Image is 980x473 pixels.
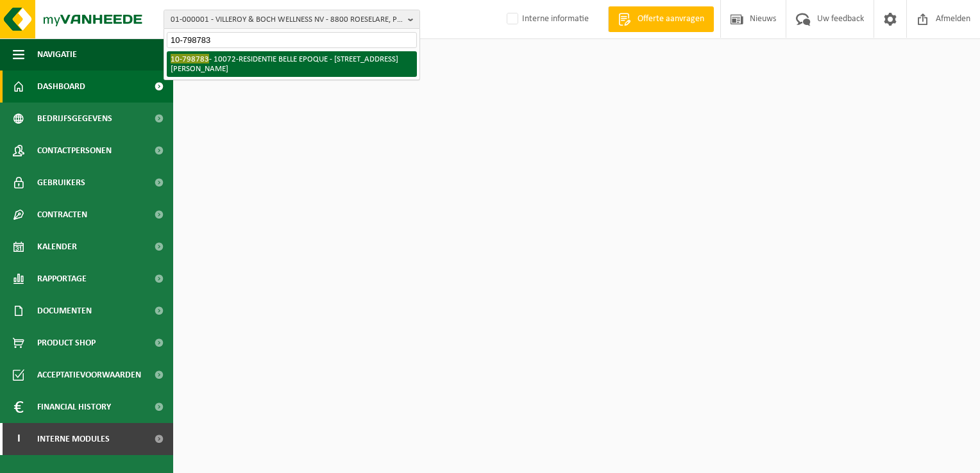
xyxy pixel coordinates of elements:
span: 01-000001 - VILLEROY & BOCH WELLNESS NV - 8800 ROESELARE, POPULIERSTRAAT 1 [171,10,403,29]
button: 01-000001 - VILLEROY & BOCH WELLNESS NV - 8800 ROESELARE, POPULIERSTRAAT 1 [164,10,420,29]
span: 10-798783 [171,54,209,63]
span: Rapportage [37,263,87,295]
input: Zoeken naar gekoppelde vestigingen [167,32,417,48]
span: Dashboard [37,71,85,103]
span: Acceptatievoorwaarden [37,359,141,391]
label: Interne informatie [504,10,589,29]
span: Kalender [37,231,77,263]
a: Offerte aanvragen [608,6,714,32]
span: Gebruikers [37,167,85,199]
span: Financial History [37,391,111,423]
span: Product Shop [37,327,96,359]
span: Bedrijfsgegevens [37,103,112,135]
span: Navigatie [37,38,77,71]
span: Contactpersonen [37,135,112,167]
span: I [13,423,24,455]
span: Interne modules [37,423,110,455]
li: - 10072-RESIDENTIE BELLE EPOQUE - [STREET_ADDRESS][PERSON_NAME] [167,51,417,77]
span: Offerte aanvragen [634,13,707,26]
span: Documenten [37,295,92,327]
span: Contracten [37,199,87,231]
